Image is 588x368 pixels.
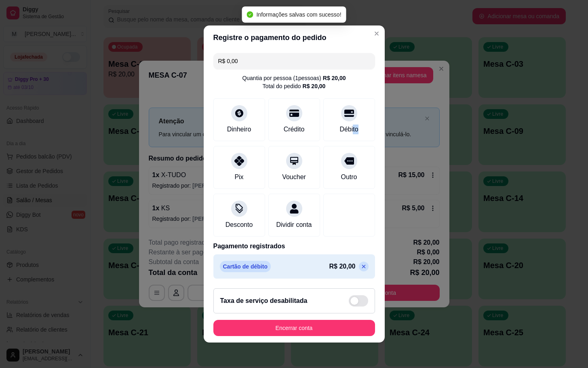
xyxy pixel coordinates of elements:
button: Close [370,27,383,40]
div: Quantia por pessoa ( 1 pessoas) [242,74,346,82]
span: Informações salvas com sucesso! [256,11,341,18]
div: Voucher [282,172,306,182]
div: Outro [341,172,357,182]
div: Desconto [226,220,253,230]
p: Pagamento registrados [213,241,375,251]
div: R$ 20,00 [303,82,326,90]
div: Dividir conta [276,220,312,230]
div: Débito [339,125,358,134]
h2: Taxa de serviço desabilitada [220,296,308,306]
div: Crédito [284,125,305,134]
button: Encerrar conta [213,320,375,336]
div: Total do pedido [263,82,326,90]
span: check-circle [247,11,253,18]
div: R$ 20,00 [323,74,346,82]
p: R$ 20,00 [329,262,356,271]
p: Cartão de débito [220,261,271,272]
input: Ex.: hambúrguer de cordeiro [218,53,370,69]
header: Registre o pagamento do pedido [204,25,385,50]
div: Dinheiro [227,125,251,134]
div: Pix [234,172,243,182]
